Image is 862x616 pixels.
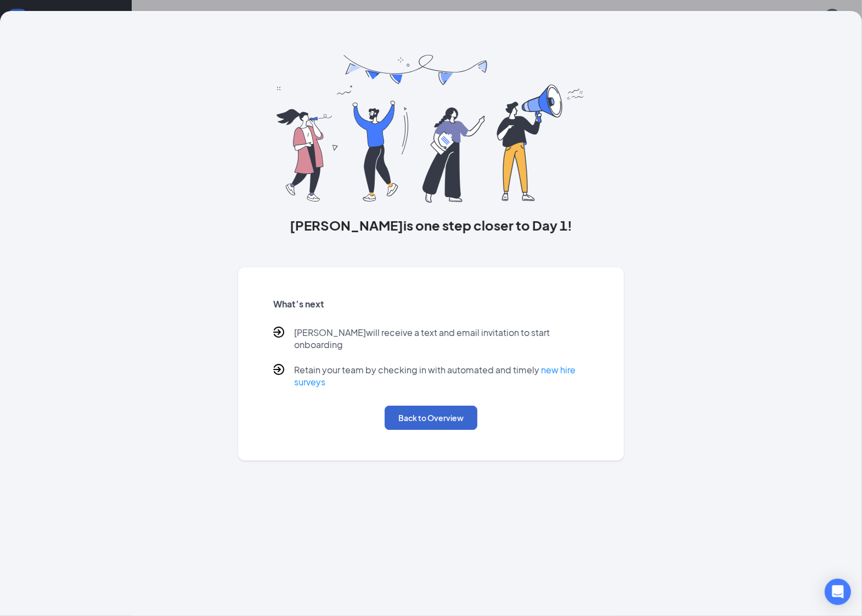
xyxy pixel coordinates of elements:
[294,364,576,388] a: new hire surveys
[273,298,589,310] h5: What’s next
[277,55,585,203] img: you are all set
[294,364,589,388] p: Retain your team by checking in with automated and timely
[294,327,589,351] p: [PERSON_NAME] will receive a text and email invitation to start onboarding
[238,216,624,234] h3: [PERSON_NAME] is one step closer to Day 1!
[825,579,851,605] div: Open Intercom Messenger
[385,406,477,430] button: Back to Overview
